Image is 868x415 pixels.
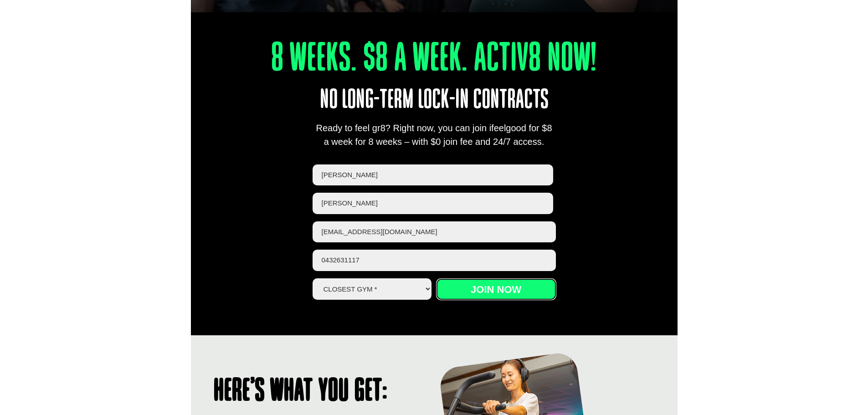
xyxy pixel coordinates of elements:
input: Join now [437,279,556,300]
input: Email * [313,221,556,243]
h1: 8 Weeks. $8 A Week. Activ8 Now! [239,39,628,80]
input: Phone * [313,250,556,271]
input: Last name * [313,193,554,214]
input: First name * [313,164,554,186]
div: Ready to feel gr8? Right now, you can join ifeelgood for $8 a week for 8 weeks – with $0 join fee... [313,121,556,149]
p: No long-term lock-in contracts [215,80,653,121]
h1: Here’s what you get: [214,376,425,408]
